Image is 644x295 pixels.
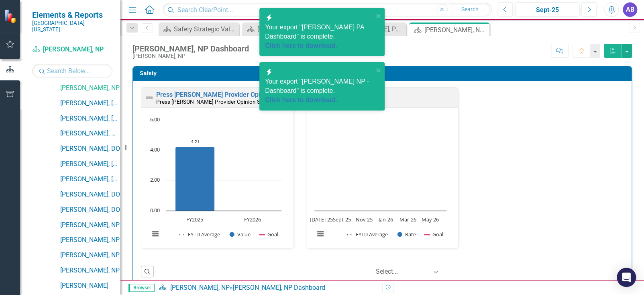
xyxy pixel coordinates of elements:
a: [PERSON_NAME], NP [170,284,229,291]
a: [PERSON_NAME], MD [60,129,120,138]
text: 6.00 [150,116,160,123]
button: Show Goal [424,231,443,238]
a: [PERSON_NAME], [GEOGRAPHIC_DATA] [60,160,120,169]
text: Nov-25 [355,216,372,223]
button: close [376,66,381,75]
a: Safety Strategic Value Dashboard [161,24,237,34]
div: Chart. Highcharts interactive chart. [145,116,289,246]
text: Mar-26 [399,216,416,223]
button: close [376,11,381,20]
text: Rate [405,231,416,238]
small: Press [PERSON_NAME] Provider Opinion Survey: Safety Survey Results [156,98,327,105]
a: Click here to download. [265,96,337,103]
button: Sept-25 [515,2,579,17]
div: [PERSON_NAME], NP Dashboard [132,44,249,53]
span: Search [461,6,478,12]
a: [PERSON_NAME], NP [60,251,120,260]
button: View chart menu, Chart [315,228,326,240]
input: Search ClearPoint... [163,3,492,17]
div: [PERSON_NAME], NP Dashboard [424,25,487,35]
a: [PERSON_NAME], [GEOGRAPHIC_DATA] [60,175,120,184]
a: [PERSON_NAME], NP [60,266,120,275]
svg: Interactive chart [310,116,450,246]
a: [PERSON_NAME] [60,281,120,291]
div: Open Intercom Messenger [617,268,636,287]
div: Sept-25 [518,5,577,15]
svg: Interactive chart [145,116,285,246]
text: 4.00 [150,146,160,153]
div: Chart. Highcharts interactive chart. [310,116,454,246]
div: » [159,283,376,293]
text: 0.00 [150,207,160,214]
text: Goal [267,231,278,238]
div: [PERSON_NAME], NP Dashboard [232,284,325,291]
text: Jan-26 [378,216,393,223]
a: Click here to download. [265,42,337,49]
text: Sept-25 [333,216,351,223]
text: Goal [432,231,443,238]
span: Your export "[PERSON_NAME] NP - Dashboard" is complete. [265,78,373,105]
h3: Safety [140,70,628,76]
small: [GEOGRAPHIC_DATA][US_STATE] [32,20,112,33]
span: Elements & Reports [32,10,112,20]
span: Your export "[PERSON_NAME] PA Dashboard" is complete. [265,24,373,51]
path: FY2025, 4.21. Value. [175,147,215,211]
text: FY2025 [186,216,203,223]
text: Value [237,231,251,238]
button: View chart menu, Chart [150,228,161,240]
div: [PERSON_NAME], NP [132,53,249,59]
a: [PERSON_NAME], [GEOGRAPHIC_DATA] [60,114,120,123]
g: Goal, series 3 of 3. Line with 2 data points. [194,133,197,137]
button: AB [623,2,637,17]
text: 4.21 [191,139,200,144]
a: [PERSON_NAME], NP [60,236,120,245]
a: [PERSON_NAME], DO [60,205,120,215]
button: Show Rate [397,231,416,238]
a: [PERSON_NAME], NP - Dashboard [244,24,320,34]
g: Value, series 2 of 3. Bar series with 2 bars. [175,120,253,211]
a: [PERSON_NAME], DO [60,144,120,154]
a: [PERSON_NAME], NP [60,84,120,93]
button: Search [450,4,490,15]
g: FYTD Average, series 1 of 3. Line with 2 data points. [194,145,197,148]
text: FY2026 [244,216,261,223]
text: [DATE]-25 [310,216,333,223]
text: FYTD Average [356,231,388,238]
text: May-26 [421,216,438,223]
div: Safety Strategic Value Dashboard [174,24,237,34]
text: FYTD Average [188,231,220,238]
a: [PERSON_NAME], DO [60,190,120,199]
a: [PERSON_NAME], [GEOGRAPHIC_DATA] [60,99,120,108]
button: Show FYTD Average [179,231,221,238]
button: Show Goal [259,231,278,238]
img: Not Defined [145,93,154,102]
a: [PERSON_NAME], NP [32,45,112,54]
span: Browser [128,284,155,292]
button: Show Value [230,231,251,238]
a: Press [PERSON_NAME] Provider Opinion Survey: Safety Survey Results [156,91,361,98]
img: ClearPoint Strategy [4,9,18,23]
input: Search Below... [32,64,112,78]
a: [PERSON_NAME], NP [60,221,120,230]
text: 2.00 [150,176,160,183]
button: Show FYTD Average [347,231,389,238]
div: [PERSON_NAME], NP - Dashboard [257,24,320,34]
